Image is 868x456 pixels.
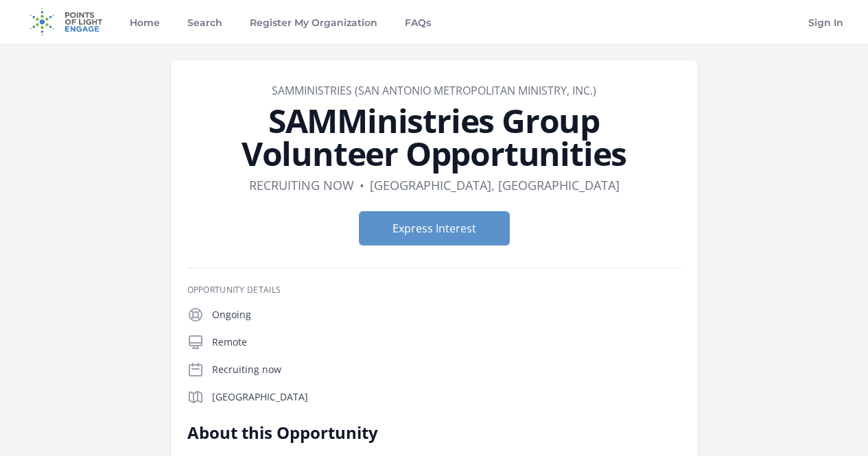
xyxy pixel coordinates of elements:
[212,308,681,322] p: Ongoing
[212,363,681,376] p: Recruiting now
[249,176,354,195] dd: Recruiting now
[187,285,681,296] h3: Opportunity Details
[212,335,681,349] p: Remote
[272,83,596,98] a: SAMMinistries (San Antonio Metropolitan Ministry, Inc.)
[359,211,510,245] button: Express Interest
[212,390,681,404] p: [GEOGRAPHIC_DATA]
[370,176,620,195] dd: [GEOGRAPHIC_DATA], [GEOGRAPHIC_DATA]
[187,422,589,444] h2: About this Opportunity
[187,104,681,170] h1: SAMMinistries Group Volunteer Opportunities
[360,176,364,195] div: •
